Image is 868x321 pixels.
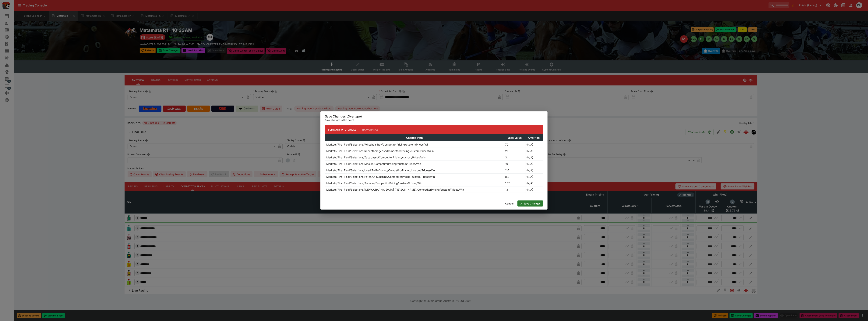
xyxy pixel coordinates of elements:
[525,141,543,148] td: (N/A)
[525,167,543,174] td: (N/A)
[525,134,543,141] th: Override
[503,200,516,207] button: Cancel
[325,125,359,134] button: Summary of Changes
[504,134,525,141] th: Base Value
[525,174,543,180] td: (N/A)
[326,149,434,153] p: Markets/Final Field/Selections/Reecetherageese/CompetitorPricing/custom/Prices/Win
[325,114,543,118] h6: Save Changes (Overtype)
[525,186,543,193] td: (N/A)
[504,161,525,167] td: 10
[517,200,543,207] button: Save Changes
[525,180,543,186] td: (N/A)
[326,142,429,146] p: Markets/Final Field/Selections/Whoshe's Boy/CompetitorPricing/custom/Prices/Win
[525,148,543,154] td: (N/A)
[326,168,435,172] p: Markets/Final Field/Selections/Used To Be Young/CompetitorPricing/custom/Prices/Win
[504,167,525,174] td: 110
[326,188,464,192] p: Markets/Final Field/Selections/[DEMOGRAPHIC_DATA] [PERSON_NAME]/CompetitorPricing/custom/Prices/Win
[325,134,504,141] th: Change Path
[525,154,543,161] td: (N/A)
[504,154,525,161] td: 3.1
[525,161,543,167] td: (N/A)
[359,125,382,134] button: Raw Change
[326,175,435,179] p: Markets/Final Field/Selections/Patch Of Sunshine/CompetitorPricing/custom/Prices/Win
[504,141,525,148] td: 70
[325,118,543,122] p: Save changes to this event.
[326,155,425,159] p: Markets/Final Field/Selections/Zacabasso/CompetitorPricing/custom/Prices/Win
[326,162,421,166] p: Markets/Final Field/Selections/Mooloo/CompetitorPricing/custom/Prices/Win
[504,186,525,193] td: 13
[326,181,422,185] p: Markets/Final Field/Selections/Sonoran/CompetitorPricing/custom/Prices/Win
[504,180,525,186] td: 1.75
[504,148,525,154] td: 20
[504,174,525,180] td: 8.8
